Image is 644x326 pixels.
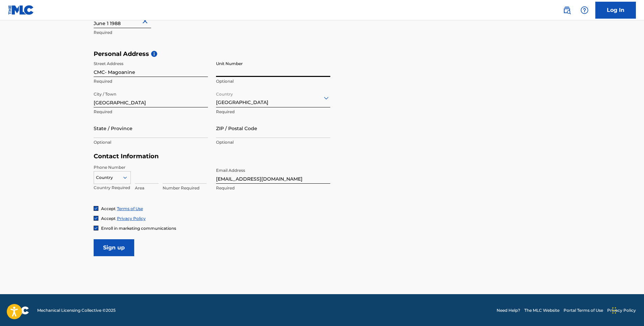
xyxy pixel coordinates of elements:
[94,139,208,145] p: Optional
[612,300,616,321] div: Arrastar
[94,29,208,36] p: Required
[580,6,589,14] img: help
[8,306,29,314] img: logo
[216,185,330,191] p: Required
[524,307,559,313] a: The MLC Website
[94,50,551,58] h5: Personal Address
[216,89,330,106] div: [GEOGRAPHIC_DATA]
[101,226,176,231] span: Enroll in marketing communications
[37,307,116,313] span: Mechanical Licensing Collective © 2025
[216,139,330,145] p: Optional
[101,206,116,211] span: Accept
[94,78,208,84] p: Required
[94,239,134,256] input: Sign up
[94,152,330,160] h5: Contact Information
[94,185,131,191] p: Country Required
[94,206,98,210] img: checkbox
[497,307,520,313] a: Need Help?
[610,293,644,326] div: Widget de chat
[216,78,330,84] p: Optional
[117,206,143,211] a: Terms of Use
[94,226,98,230] img: checkbox
[151,51,157,57] span: i
[8,5,34,15] img: MLC Logo
[607,307,636,313] a: Privacy Policy
[94,216,98,220] img: checkbox
[101,216,116,221] span: Accept
[563,6,571,14] img: search
[163,185,207,191] p: Number Required
[595,2,636,19] a: Log In
[610,293,644,326] iframe: Chat Widget
[560,3,574,17] a: Public Search
[216,87,233,97] label: Country
[135,185,159,191] p: Area
[564,307,603,313] a: Portal Terms of Use
[94,109,208,115] p: Required
[117,216,146,221] a: Privacy Policy
[141,11,151,32] button: Close
[216,109,330,115] p: Required
[578,3,591,17] div: Help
